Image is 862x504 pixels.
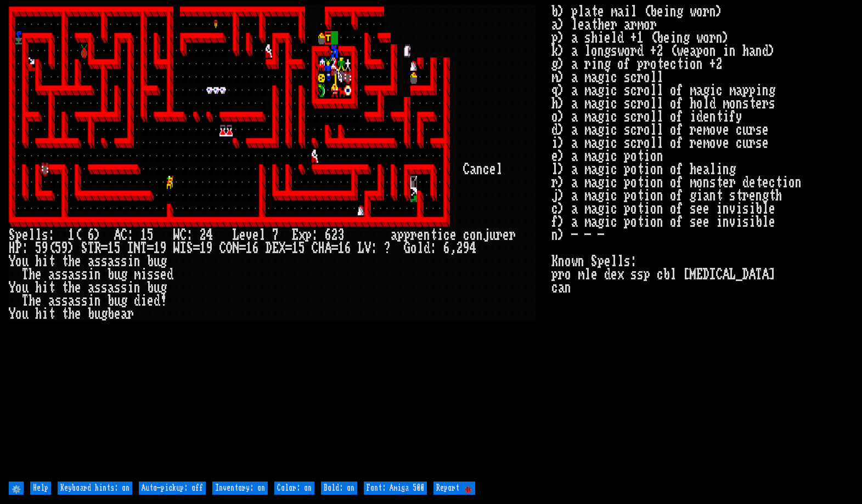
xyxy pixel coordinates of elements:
[338,228,345,242] div: 3
[22,242,29,255] div: :
[318,242,325,255] div: H
[140,268,147,281] div: i
[108,255,114,268] div: a
[22,228,29,242] div: e
[496,228,503,242] div: r
[410,242,417,255] div: o
[48,255,55,268] div: t
[397,228,404,242] div: p
[443,242,450,255] div: 6
[433,482,475,495] input: Report 🐞
[134,281,140,294] div: n
[35,281,42,294] div: h
[147,281,154,294] div: b
[68,268,75,281] div: a
[437,228,443,242] div: i
[55,268,61,281] div: s
[121,307,127,320] div: a
[61,268,68,281] div: s
[457,242,463,255] div: 2
[42,255,48,268] div: i
[9,281,15,294] div: Y
[180,242,187,255] div: I
[48,242,55,255] div: (
[212,482,268,495] input: Inventory: on
[391,228,397,242] div: a
[470,228,476,242] div: o
[463,242,470,255] div: 9
[22,294,29,307] div: T
[266,242,272,255] div: D
[94,255,101,268] div: s
[22,281,29,294] div: u
[489,163,496,176] div: e
[147,242,154,255] div: =
[246,228,252,242] div: v
[325,228,331,242] div: 6
[305,228,312,242] div: p
[42,242,48,255] div: 9
[30,482,51,495] input: Help
[338,242,345,255] div: 1
[9,307,15,320] div: Y
[193,242,200,255] div: =
[15,281,22,294] div: o
[483,163,489,176] div: c
[88,268,94,281] div: i
[15,255,22,268] div: o
[298,242,305,255] div: 5
[503,228,509,242] div: e
[48,228,55,242] div: :
[206,228,213,242] div: 4
[22,307,29,320] div: u
[121,268,127,281] div: g
[417,242,424,255] div: l
[371,242,378,255] div: :
[274,482,314,495] input: Color: on
[48,294,55,307] div: a
[55,294,61,307] div: s
[61,242,68,255] div: 9
[187,242,193,255] div: S
[114,268,121,281] div: u
[463,163,470,176] div: C
[114,307,121,320] div: e
[42,281,48,294] div: i
[108,268,114,281] div: b
[81,294,88,307] div: s
[35,294,42,307] div: e
[470,163,476,176] div: a
[81,268,88,281] div: s
[252,242,259,255] div: 6
[114,294,121,307] div: u
[61,307,68,320] div: t
[61,255,68,268] div: t
[88,228,94,242] div: 6
[114,281,121,294] div: s
[430,228,437,242] div: t
[187,228,193,242] div: :
[430,242,437,255] div: :
[476,228,483,242] div: n
[127,281,134,294] div: i
[450,242,457,255] div: ,
[29,228,35,242] div: l
[127,242,134,255] div: I
[81,242,88,255] div: S
[239,242,246,255] div: =
[108,281,114,294] div: a
[180,228,187,242] div: C
[75,294,81,307] div: s
[233,228,239,242] div: L
[114,242,121,255] div: 5
[147,294,154,307] div: e
[75,268,81,281] div: s
[9,242,15,255] div: H
[88,242,94,255] div: T
[410,228,417,242] div: r
[206,242,213,255] div: 9
[160,294,167,307] div: !
[154,281,160,294] div: u
[483,228,489,242] div: j
[147,228,154,242] div: 5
